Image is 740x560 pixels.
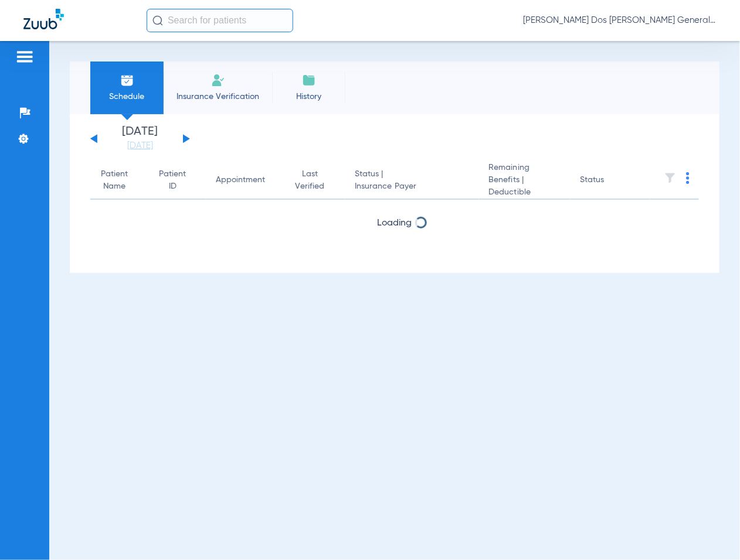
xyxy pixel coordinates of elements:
[488,186,561,199] span: Deductible
[105,140,175,152] a: [DATE]
[479,162,571,200] th: Remaining Benefits |
[100,168,140,193] div: Patient Name
[523,15,717,26] span: [PERSON_NAME] Dos [PERSON_NAME] General | Abra Health
[216,174,265,186] div: Appointment
[172,91,263,103] span: Insurance Verification
[571,162,650,200] th: Status
[681,504,740,560] iframe: Chat Widget
[105,126,175,152] li: [DATE]
[99,91,155,103] span: Schedule
[294,168,336,193] div: Last Verified
[152,15,163,26] img: Search Icon
[281,91,337,103] span: History
[216,174,276,186] div: Appointment
[211,73,225,87] img: Manual Insurance Verification
[15,50,34,64] img: hamburger-icon
[355,180,470,193] span: Insurance Payer
[100,168,130,193] div: Patient Name
[147,9,293,32] input: Search for patients
[664,172,676,184] img: filter.svg
[294,168,325,193] div: Last Verified
[159,168,186,193] div: Patient ID
[686,172,690,184] img: group-dot-blue.svg
[378,218,412,228] span: Loading
[159,168,197,193] div: Patient ID
[302,73,316,87] img: History
[120,73,134,87] img: Schedule
[345,162,479,200] th: Status |
[23,9,64,29] img: Zuub Logo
